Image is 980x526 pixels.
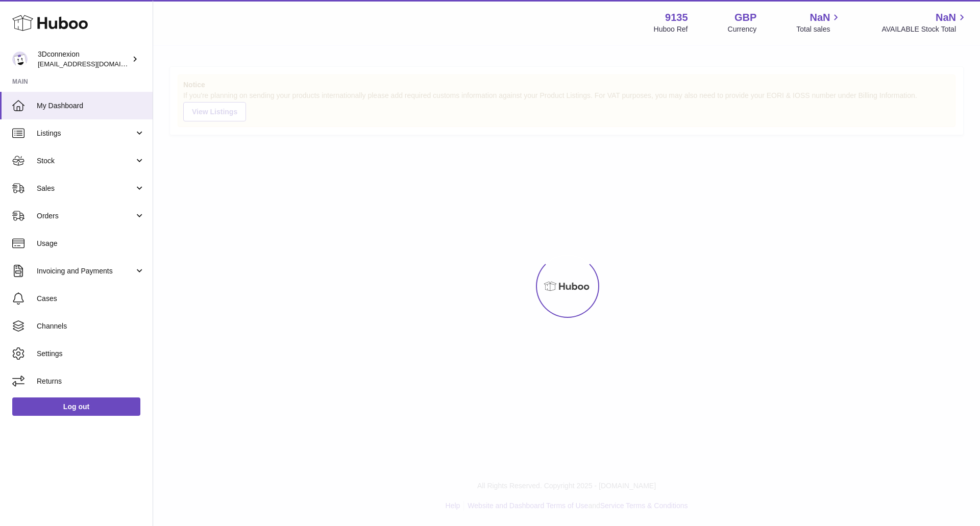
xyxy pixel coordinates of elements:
[654,24,688,34] div: Huboo Ref
[37,377,145,386] span: Returns
[936,11,956,24] span: NaN
[37,239,145,248] span: Usage
[734,11,756,24] strong: GBP
[12,397,140,416] a: Log out
[37,129,134,138] span: Listings
[796,11,842,34] a: NaN Total sales
[665,11,688,24] strong: 9135
[881,24,968,34] span: AVAILABLE Stock Total
[881,11,968,34] a: NaN AVAILABLE Stock Total
[810,11,830,24] span: NaN
[38,60,150,68] span: [EMAIL_ADDRESS][DOMAIN_NAME]
[37,294,145,304] span: Cases
[37,184,134,193] span: Sales
[12,52,28,67] img: order_eu@3dconnexion.com
[37,156,134,166] span: Stock
[37,266,134,276] span: Invoicing and Payments
[37,321,145,331] span: Channels
[38,49,130,69] div: 3Dconnexion
[37,101,145,111] span: My Dashboard
[796,24,842,34] span: Total sales
[37,211,134,221] span: Orders
[728,24,757,34] div: Currency
[37,349,145,359] span: Settings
